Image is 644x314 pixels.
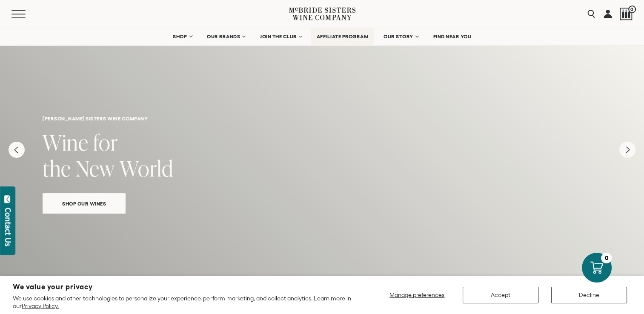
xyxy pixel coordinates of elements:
a: AFFILIATE PROGRAM [311,28,374,45]
span: for [93,128,118,157]
a: Privacy Policy. [22,303,59,309]
span: FIND NEAR YOU [433,34,472,40]
a: Shop Our Wines [43,193,126,214]
span: OUR BRANDS [207,34,240,40]
span: AFFILIATE PROGRAM [317,34,369,40]
span: OUR STORY [384,34,413,40]
a: JOIN THE CLUB [255,28,307,45]
button: Mobile Menu Trigger [11,10,42,18]
span: New [76,154,115,183]
span: the [43,154,71,183]
span: Wine [43,128,89,157]
h2: We value your privacy [13,283,353,291]
span: SHOP [173,34,187,40]
p: We use cookies and other technologies to personalize your experience, perform marketing, and coll... [13,294,353,310]
button: Previous [9,142,25,158]
span: JOIN THE CLUB [260,34,297,40]
a: FIND NEAR YOU [428,28,477,45]
div: Contact Us [4,208,12,246]
button: Decline [551,287,627,303]
span: World [120,154,173,183]
span: Manage preferences [389,291,444,298]
h6: [PERSON_NAME] sisters wine company [43,116,601,121]
button: Next [619,142,635,158]
button: Manage preferences [384,287,450,303]
a: SHOP [167,28,197,45]
a: OUR BRANDS [201,28,250,45]
span: Shop Our Wines [47,199,121,208]
button: Accept [463,287,538,303]
span: 0 [628,6,636,13]
div: 0 [601,253,612,263]
a: OUR STORY [378,28,424,45]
